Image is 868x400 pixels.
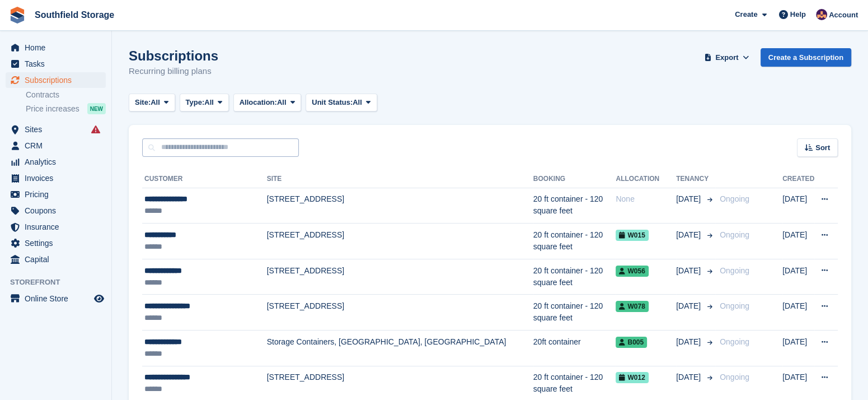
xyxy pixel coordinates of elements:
a: menu [6,252,106,267]
td: [STREET_ADDRESS] [267,295,533,331]
button: Site: All [129,94,175,112]
a: Create a Subscription [761,48,851,67]
span: [DATE] [676,300,703,312]
span: Ongoing [720,194,749,203]
span: [DATE] [676,229,703,241]
button: Export [702,48,752,67]
span: W056 [616,266,648,277]
a: menu [6,291,106,306]
td: [STREET_ADDRESS] [267,259,533,295]
td: [STREET_ADDRESS] [267,224,533,259]
td: 20 ft container - 120 square feet [533,295,616,331]
span: Ongoing [720,266,749,275]
span: W015 [616,230,648,241]
span: Insurance [25,219,92,235]
span: Allocation: [240,97,277,108]
h1: Subscriptions [129,48,218,63]
td: [DATE] [782,295,814,331]
th: Allocation [616,170,676,188]
span: Settings [25,235,92,251]
span: Unit Status: [312,97,353,108]
th: Booking [533,170,616,188]
span: Ongoing [720,337,749,346]
span: Help [790,9,806,20]
span: B005 [616,337,647,348]
span: W012 [616,372,648,383]
a: menu [6,56,106,72]
td: [DATE] [782,259,814,295]
span: Invoices [25,170,92,186]
span: W078 [616,301,648,312]
th: Created [782,170,814,188]
td: 20ft container [533,331,616,366]
img: Sharon Law [816,9,827,20]
span: [DATE] [676,193,703,205]
a: menu [6,170,106,186]
span: Export [715,52,738,63]
th: Customer [142,170,267,188]
span: All [277,97,287,108]
span: Type: [186,97,205,108]
div: None [616,193,676,205]
span: Ongoing [720,373,749,382]
span: [DATE] [676,265,703,277]
span: Ongoing [720,230,749,239]
a: Contracts [26,90,106,100]
span: Storefront [10,277,111,288]
a: menu [6,40,106,55]
a: Southfield Storage [30,6,119,24]
span: All [353,97,362,108]
span: Analytics [25,154,92,170]
th: Tenancy [676,170,715,188]
a: menu [6,138,106,154]
th: Site [267,170,533,188]
span: Site: [135,97,151,108]
span: Create [735,9,757,20]
a: menu [6,72,106,88]
div: NEW [87,103,106,114]
span: Account [829,10,858,21]
td: Storage Containers, [GEOGRAPHIC_DATA], [GEOGRAPHIC_DATA] [267,331,533,366]
span: Coupons [25,203,92,218]
td: 20 ft container - 120 square feet [533,188,616,224]
a: menu [6,154,106,170]
span: Home [25,40,92,55]
span: Tasks [25,56,92,72]
span: CRM [25,138,92,154]
td: [STREET_ADDRESS] [267,188,533,224]
button: Allocation: All [233,94,302,112]
span: Online Store [25,291,92,306]
p: Recurring billing plans [129,65,218,78]
a: Preview store [92,292,106,305]
td: 20 ft container - 120 square feet [533,224,616,259]
span: Subscriptions [25,72,92,88]
button: Unit Status: All [306,94,377,112]
span: Sort [815,142,830,154]
span: Capital [25,252,92,267]
a: menu [6,219,106,235]
a: Price increases NEW [26,103,106,115]
img: stora-icon-8386f47178a22dfd0bd8f6a31ec36ba5ce8667c1dd55bd0f319d3a0aa187defe.svg [9,7,26,24]
a: menu [6,203,106,218]
span: Sites [25,122,92,137]
a: menu [6,187,106,202]
span: Price increases [26,104,79,114]
td: [DATE] [782,224,814,259]
span: Pricing [25,187,92,202]
span: Ongoing [720,301,749,310]
td: [DATE] [782,331,814,366]
i: Smart entry sync failures have occurred [91,125,100,134]
span: [DATE] [676,371,703,383]
span: [DATE] [676,336,703,348]
td: 20 ft container - 120 square feet [533,259,616,295]
span: All [151,97,160,108]
span: All [204,97,214,108]
a: menu [6,235,106,251]
button: Type: All [180,94,229,112]
a: menu [6,122,106,137]
td: [DATE] [782,188,814,224]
